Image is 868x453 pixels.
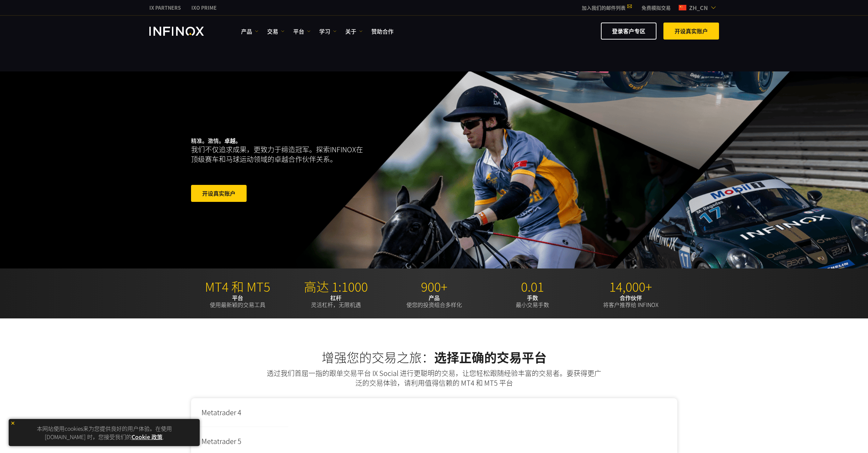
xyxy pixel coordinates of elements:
p: Metatrader 4 [191,398,288,427]
strong: 选择正确的交易平台 [434,348,547,366]
a: 加入我们的邮件列表 [577,4,636,11]
p: 0.01 [486,279,579,294]
img: yellow close icon [10,421,15,426]
a: 赞助合作 [371,27,394,35]
strong: 手数 [527,293,538,302]
strong: 杠杆 [330,293,341,302]
p: 高达 1:1000 [289,279,382,294]
p: 本网站使用cookies来为您提供良好的用户体验。在使用 [DOMAIN_NAME] 时，您接受我们的 . [12,422,196,443]
a: 登录客户专区 [601,23,656,40]
span: zh_cn [686,3,711,12]
a: 关于 [345,27,363,35]
p: 将客户推荐给 INFINOX [584,294,677,308]
a: INFINOX MENU [636,4,676,11]
p: 灵活杠杆，无限机遇 [289,294,382,308]
p: 我们不仅追求成果，更致力于缔造冠军。探索INFINOX在顶级赛车和马球运动领域的卓越合作伙伴关系。 [191,145,366,164]
a: INFINOX [144,4,186,11]
div: 精准。激情。 [191,126,410,214]
a: 产品 [241,27,258,35]
a: 交易 [267,27,284,35]
strong: 卓越。 [224,136,241,145]
strong: 合作伙伴 [620,293,642,302]
p: 使用最新颖的交易工具 [191,294,284,308]
strong: 产品 [429,293,440,302]
a: Cookie 政策 [132,433,163,441]
p: 14,000+ [584,279,677,294]
p: MT4 和 MT5 [191,279,284,294]
p: 最小交易手数 [486,294,579,308]
p: 900+ [388,279,481,294]
a: INFINOX [186,4,222,11]
a: 开设真实账户 [191,185,247,202]
h2: 增强您的交易之旅： [191,350,677,365]
a: 平台 [293,27,311,35]
a: INFINOX Logo [149,27,220,36]
strong: 平台 [232,293,243,302]
a: 开设真实账户 [663,23,719,40]
a: 学习 [319,27,337,35]
p: 使您的投资组合多样化 [388,294,481,308]
p: 透过我们首屈一指的跟单交易平台 IX Social 进行更聪明的交易，让您轻松跟随经验丰富的交易者。要获得更广泛的交易体验，请利用值得信赖的 MT4 和 MT5 平台 [266,368,603,388]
